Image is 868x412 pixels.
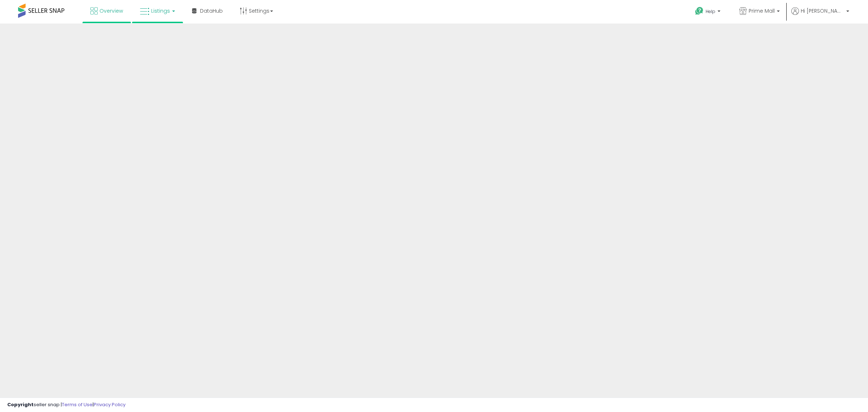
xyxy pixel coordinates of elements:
[749,7,775,14] span: Prime Mall
[706,8,715,14] span: Help
[695,7,704,16] i: Get Help
[151,7,170,14] span: Listings
[99,7,123,14] span: Overview
[200,7,223,14] span: DataHub
[801,7,844,14] span: Hi [PERSON_NAME]
[791,7,849,24] a: Hi [PERSON_NAME]
[689,1,728,24] a: Help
